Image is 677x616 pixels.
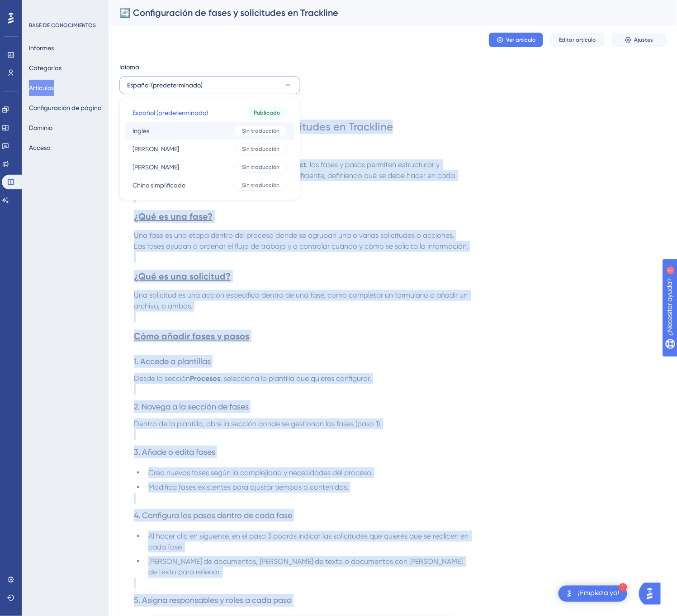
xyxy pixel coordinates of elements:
[119,7,338,18] font: 🔄 Configuración de fases y solicitudes en Trackline
[134,331,249,342] strong: Cómo añadir fases y pasos
[190,374,220,383] strong: Procesos
[148,483,349,491] span: Modifica fases existentes para ajustar tiempos o contenidos.
[133,127,149,135] font: Inglés
[29,144,50,151] font: Acceso
[639,580,666,607] iframe: Asistente de inicio de IA de UserGuiding
[21,4,79,11] font: ¿Necesitar ayuda?
[489,33,543,47] button: Ver artículo
[119,76,300,94] button: Español (predeterminado)
[29,60,62,76] button: Categorías
[612,33,666,47] button: Ajustes
[134,596,292,605] span: 5. Asigna responsables y roles a cada paso
[622,585,625,590] font: 1
[119,63,139,71] font: Idioma
[133,109,208,116] font: Español (predeterminado)
[29,100,102,116] button: Configuración de página
[134,419,382,428] span: Dentro de la plantilla, abre la sección donde se gestionan las fases (paso 1).
[134,402,249,411] span: 2. Navega a la sección de fases
[125,140,294,158] button: [PERSON_NAME]Sin traducción
[133,164,179,171] font: [PERSON_NAME]
[133,145,179,153] font: [PERSON_NAME]
[148,532,470,551] span: Al hacer clic en siguiente, en el paso 3 podrás indicar las solicitudes que quieres que se realic...
[29,104,102,111] font: Configuración de página
[29,44,54,52] font: Informes
[29,22,96,29] font: BASE DE CONOCIMIENTOS
[29,80,54,96] button: Artículos
[29,120,52,136] button: Dominio
[559,586,627,602] div: Abra la lista de verificación ¡Comience!, módulos restantes: 1
[134,447,215,457] span: 3. Añade o edita fases
[564,588,575,599] img: texto alternativo de la imagen del lanzador
[242,182,279,188] font: Sin traducción
[559,37,596,43] font: Editar artículo
[125,122,294,140] button: InglésSin traducción
[125,176,294,194] button: Chino simplificadoSin traducción
[29,40,54,56] button: Informes
[29,84,54,91] font: Artículos
[134,356,211,366] span: 1. Accede a plantillas
[133,182,185,189] font: Chino simplificado
[550,33,605,47] button: Editar artículo
[134,510,292,520] span: 4. Configura los pasos dentro de cada fase
[134,211,213,222] strong: ¿Qué es una fase?
[134,231,454,240] span: Una fase es una etapa dentro del proceso donde se agrupan una o varias solicitudes o acciones.
[134,271,231,282] strong: ¿Qué es una solicitud?
[220,374,371,383] span: , selecciona la plantilla que quieres configurar.
[148,468,373,477] span: Crea nuevas fases según la complejidad y necesidades del proceso.
[148,557,464,577] span: [PERSON_NAME] de documentos, [PERSON_NAME] de texto o documentos con [PERSON_NAME] de texto para ...
[242,146,279,152] font: Sin traducción
[242,164,279,170] font: Sin traducción
[242,128,279,134] font: Sin traducción
[125,104,294,122] button: Español (predeterminado)Publicado
[578,590,620,597] font: ¡Empieza ya!
[507,37,536,43] font: Ver artículo
[29,124,52,131] font: Dominio
[125,158,294,176] button: [PERSON_NAME]Sin traducción
[254,110,280,116] font: Publicado
[134,374,190,383] span: Desde la sección
[134,242,469,250] span: Las fases ayudan a ordenar el flujo de trabajo y a controlar cuándo y cómo se solicita la informa...
[85,5,87,10] font: 1
[634,37,653,43] font: Ajustes
[29,140,50,156] button: Acceso
[127,82,203,89] font: Español (predeterminado)
[134,291,469,310] span: Una solicitud es una acción específica dentro de una fase, como completar un formulario o añadir ...
[29,64,62,72] font: Categorías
